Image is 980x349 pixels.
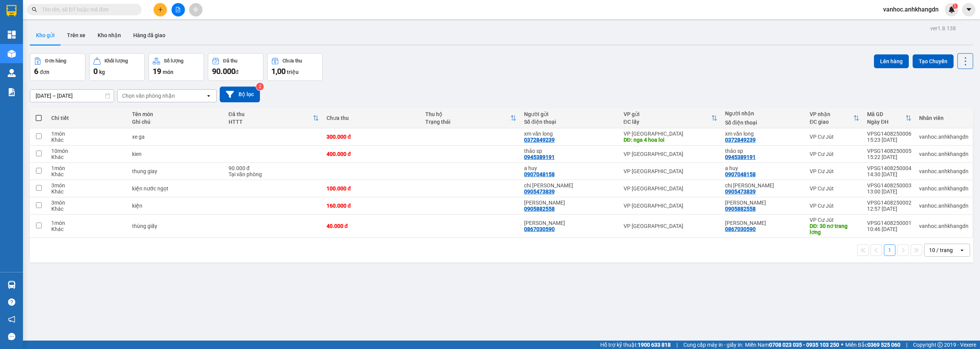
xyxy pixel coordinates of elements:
[51,131,124,137] div: 1 món
[421,108,520,128] th: Toggle SortBy
[51,226,124,232] div: Khác
[624,131,718,137] div: VP [GEOGRAPHIC_DATA]
[132,185,221,192] div: kiện nước ngọt
[132,134,221,140] div: xe ga
[8,298,15,306] span: question-circle
[810,134,859,140] div: VP Cư Jút
[524,200,616,206] div: NHẬT CƯỜNG
[810,119,853,125] div: ĐC giao
[524,171,555,177] div: 0907048158
[91,26,127,44] button: Kho nhận
[877,5,945,14] span: vanhoc.anhkhangdn
[952,3,958,9] sup: 1
[164,58,183,64] div: Số lượng
[867,188,911,195] div: 13:00 [DATE]
[524,165,616,171] div: a huy
[965,6,972,13] span: caret-down
[30,53,85,81] button: Đơn hàng6đơn
[34,67,38,76] span: 6
[867,226,911,232] div: 10:46 [DATE]
[959,247,965,253] svg: open
[962,3,975,16] button: caret-down
[769,342,839,348] strong: 0708 023 035 - 0935 103 250
[425,111,510,117] div: Thu hộ
[919,223,969,229] div: vanhoc.anhkhangdn
[51,154,124,160] div: Khác
[8,31,16,39] img: dashboard-icon
[51,171,124,177] div: Khác
[132,111,221,117] div: Tên món
[235,69,238,75] span: đ
[132,203,221,209] div: kiện
[624,151,718,157] div: VP [GEOGRAPHIC_DATA]
[132,223,221,229] div: thùng giấy
[725,171,756,177] div: 0907048158
[930,24,956,33] div: ver 1.8.138
[158,7,163,12] span: plus
[40,69,49,75] span: đơn
[229,171,319,177] div: Tại văn phòng
[193,7,198,12] span: aim
[61,26,91,44] button: Trên xe
[874,54,909,68] button: Lên hàng
[906,341,907,349] span: |
[524,206,555,212] div: 0905882558
[624,223,718,229] div: VP [GEOGRAPHIC_DATA]
[524,154,555,160] div: 0945389191
[153,67,161,76] span: 19
[810,111,853,117] div: VP nhận
[524,182,616,188] div: chị ri
[287,69,299,75] span: triệu
[867,206,911,212] div: 12:57 [DATE]
[948,6,955,13] img: icon-new-feature
[30,26,61,44] button: Kho gửi
[229,119,313,125] div: HTTT
[867,148,911,154] div: VPSG1408250005
[225,108,323,128] th: Toggle SortBy
[624,203,718,209] div: VP [GEOGRAPHIC_DATA]
[919,185,969,192] div: vanhoc.anhkhangdn
[51,115,124,121] div: Chi tiết
[524,226,555,232] div: 0867030590
[845,341,900,349] span: Miền Bắc
[725,148,802,154] div: thảo sp
[220,87,260,102] button: Bộ lọc
[919,168,969,174] div: vanhoc.anhkhangdn
[256,83,264,90] sup: 2
[327,115,418,121] div: Chưa thu
[51,220,124,226] div: 1 món
[624,111,712,117] div: VP gửi
[867,137,911,143] div: 15:23 [DATE]
[867,171,911,177] div: 14:30 [DATE]
[425,119,510,125] div: Trạng thái
[524,220,616,226] div: Mỹ Vân
[725,182,802,188] div: chị ri
[327,185,418,192] div: 100.000 đ
[867,200,911,206] div: VPSG1408250002
[810,168,859,174] div: VP Cư Jút
[163,69,173,75] span: món
[8,281,16,289] img: warehouse-icon
[725,137,756,143] div: 0372849239
[327,151,418,157] div: 400.000 đ
[624,119,712,125] div: ĐC lấy
[919,134,969,140] div: vanhoc.anhkhangdn
[51,165,124,171] div: 1 món
[725,220,802,226] div: Mỹ Vân
[913,54,954,68] button: Tạo Chuyến
[620,108,722,128] th: Toggle SortBy
[93,67,98,76] span: 0
[725,188,756,195] div: 0905473839
[524,119,616,125] div: Số điện thoại
[725,120,802,126] div: Số điện thoại
[725,154,756,160] div: 0945389191
[524,137,555,143] div: 0372849239
[810,203,859,209] div: VP Cư Jút
[122,92,175,100] div: Chọn văn phòng nhận
[683,341,743,349] span: Cung cấp máy in - giấy in:
[267,53,323,81] button: Chưa thu1,00 triệu
[725,226,756,232] div: 0867030590
[32,7,37,12] span: search
[7,5,16,16] img: logo-vxr
[132,119,221,125] div: Ghi chú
